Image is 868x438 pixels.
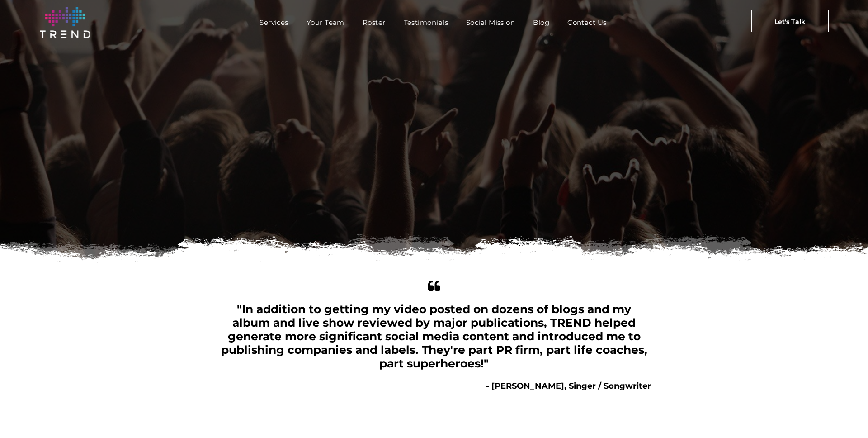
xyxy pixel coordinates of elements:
[823,395,868,438] iframe: Chat Widget
[774,10,805,33] span: Let's Talk
[457,16,524,29] a: Social Mission
[751,10,829,32] a: Let's Talk
[354,16,395,29] a: Roster
[524,16,558,29] a: Blog
[395,16,457,29] a: Testimonials
[250,16,297,29] a: Services
[40,7,90,38] img: logo
[297,16,354,29] a: Your Team
[486,381,651,391] b: - [PERSON_NAME], Singer / Songwriter
[221,302,647,370] span: "In addition to getting my video posted on dozens of blogs and my album and live show reviewed by...
[558,16,616,29] a: Contact Us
